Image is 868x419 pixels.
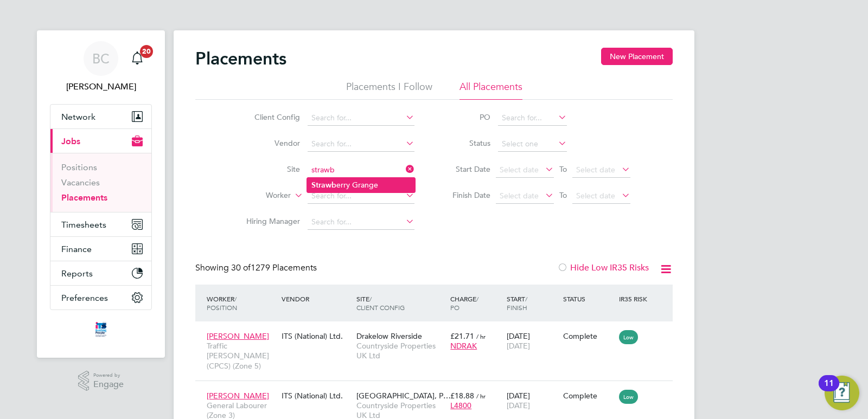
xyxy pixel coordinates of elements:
[476,392,486,400] span: / hr
[442,138,490,148] label: Status
[61,192,107,203] a: Placements
[50,129,151,153] button: Jobs
[442,190,490,200] label: Finish Date
[61,244,92,254] span: Finance
[50,321,152,338] a: Go to home page
[37,30,165,358] nav: Main navigation
[450,401,471,410] span: L4800
[500,191,539,201] span: Select date
[504,326,560,356] div: [DATE]
[500,165,539,175] span: Select date
[78,371,124,391] a: Powered byEngage
[504,289,560,317] div: Start
[50,212,151,236] button: Timesheets
[231,262,251,273] span: 30 of
[93,371,124,380] span: Powered by
[616,289,654,308] div: IR35 Risk
[557,262,649,273] label: Hide Low IR35 Risks
[207,391,269,401] span: [PERSON_NAME]
[308,215,414,230] input: Search for...
[207,294,237,312] span: / Position
[354,289,448,317] div: Site
[207,331,269,341] span: [PERSON_NAME]
[238,164,300,174] label: Site
[356,331,422,341] span: Drakelow Riverside
[238,216,300,226] label: Hiring Manager
[498,137,567,152] input: Select one
[279,326,354,346] div: ITS (National) Ltd.
[61,268,93,279] span: Reports
[442,164,490,174] label: Start Date
[61,136,80,146] span: Jobs
[126,41,148,76] a: 20
[308,137,414,152] input: Search for...
[307,178,415,192] li: erry Grange
[50,153,151,212] div: Jobs
[195,48,286,69] h2: Placements
[356,391,451,401] span: [GEOGRAPHIC_DATA], P…
[356,341,445,360] span: Countryside Properties UK Ltd
[50,286,151,310] button: Preferences
[498,111,567,126] input: Search for...
[442,112,490,122] label: PO
[204,289,279,317] div: Worker
[346,80,432,100] li: Placements I Follow
[50,105,151,128] button: Network
[825,376,859,410] button: Open Resource Center, 11 new notifications
[207,341,276,371] span: Traffic [PERSON_NAME] (CPCS) (Zone 5)
[504,385,560,416] div: [DATE]
[311,181,336,190] b: Strawb
[308,111,414,126] input: Search for...
[61,177,100,188] a: Vacancies
[50,41,152,93] a: BC[PERSON_NAME]
[601,48,673,65] button: New Placement
[279,385,354,406] div: ITS (National) Ltd.
[576,165,615,175] span: Select date
[93,321,108,338] img: itsconstruction-logo-retina.png
[204,385,673,394] a: [PERSON_NAME]General Labourer (Zone 3)ITS (National) Ltd.[GEOGRAPHIC_DATA], P…Countryside Propert...
[50,261,151,285] button: Reports
[308,189,414,204] input: Search for...
[92,51,110,66] span: BC
[61,162,97,172] a: Positions
[459,80,522,100] li: All Placements
[61,220,106,230] span: Timesheets
[450,331,474,341] span: £21.71
[356,294,405,312] span: / Client Config
[619,330,638,344] span: Low
[308,163,414,178] input: Search for...
[476,332,486,340] span: / hr
[228,190,291,201] label: Worker
[448,289,504,317] div: Charge
[238,112,300,122] label: Client Config
[619,390,638,404] span: Low
[140,45,153,58] span: 20
[50,80,152,93] span: Ben Carter
[195,262,319,274] div: Showing
[450,391,474,401] span: £18.88
[824,383,834,397] div: 11
[50,237,151,261] button: Finance
[93,380,124,389] span: Engage
[507,294,527,312] span: / Finish
[279,289,354,308] div: Vendor
[238,138,300,148] label: Vendor
[204,325,673,334] a: [PERSON_NAME]Traffic [PERSON_NAME] (CPCS) (Zone 5)ITS (National) Ltd.Drakelow RiversideCountrysid...
[61,293,108,303] span: Preferences
[450,341,477,351] span: NDRAK
[563,331,614,341] div: Complete
[556,162,570,176] span: To
[507,341,530,351] span: [DATE]
[450,294,478,312] span: / PO
[563,391,614,401] div: Complete
[507,401,530,410] span: [DATE]
[560,289,617,308] div: Status
[61,112,95,122] span: Network
[576,191,615,201] span: Select date
[231,262,317,273] span: 1279 Placements
[556,188,570,202] span: To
